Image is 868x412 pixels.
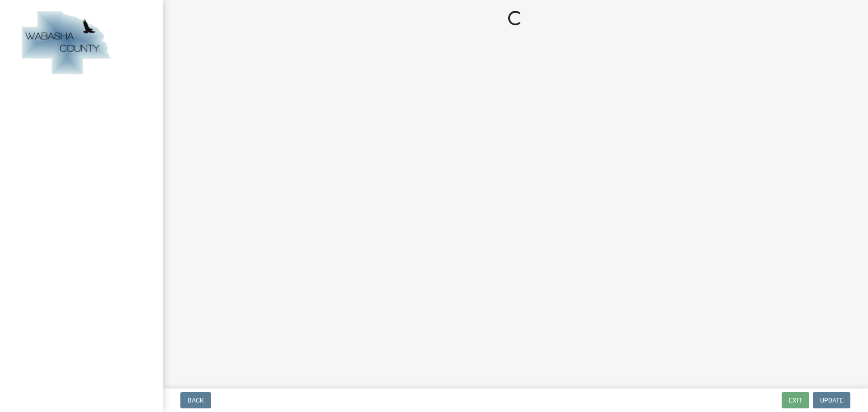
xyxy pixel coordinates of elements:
span: Update [820,397,843,404]
img: Wabasha County, Minnesota [18,9,114,77]
span: Back [188,397,204,404]
button: Exit [782,392,809,408]
button: Back [180,392,211,408]
button: Update [813,392,850,408]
